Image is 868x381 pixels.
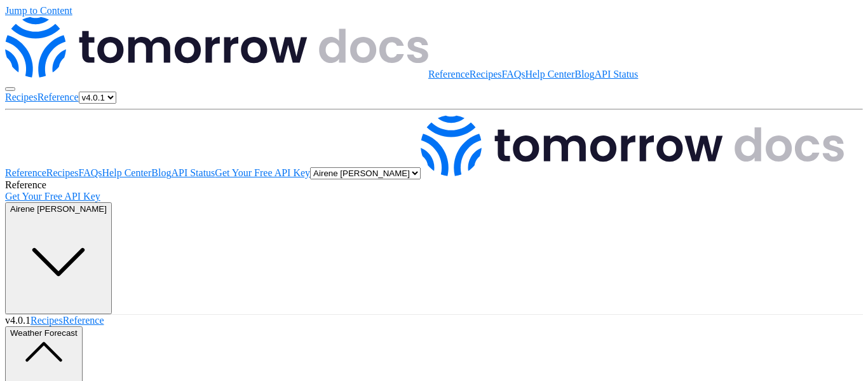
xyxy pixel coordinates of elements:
button: Toggle navigation menu [5,87,15,91]
a: API Status [594,69,638,80]
a: Reference [37,92,79,102]
img: Tomorrow.io Weather API Docs [421,115,844,176]
a: Reference [63,315,104,326]
a: FAQs [502,69,526,80]
span: v4.0.1 [5,315,31,326]
span: Weather Forecast [10,328,78,338]
a: Get Your Free API Key [5,191,100,202]
a: API Status [171,167,215,178]
a: Jump to Content [5,5,72,16]
span: Airene [PERSON_NAME] [10,204,107,214]
a: Blog [574,69,594,80]
img: Tomorrow.io Weather API Docs [5,17,428,78]
a: Help Center [102,167,152,178]
a: Recipes [5,92,37,102]
nav: Primary navigation [5,315,863,326]
a: Recipes [470,69,502,80]
a: Recipes [46,167,79,178]
a: Get Your Free API Key [215,167,310,178]
button: Airene [PERSON_NAME] [5,202,112,314]
a: Blog [151,167,171,178]
a: FAQs [79,167,102,178]
a: Reference [5,167,46,178]
a: Recipes [31,315,63,326]
a: Help Center [526,69,575,80]
div: Reference [5,179,863,191]
a: Reference [428,69,470,80]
